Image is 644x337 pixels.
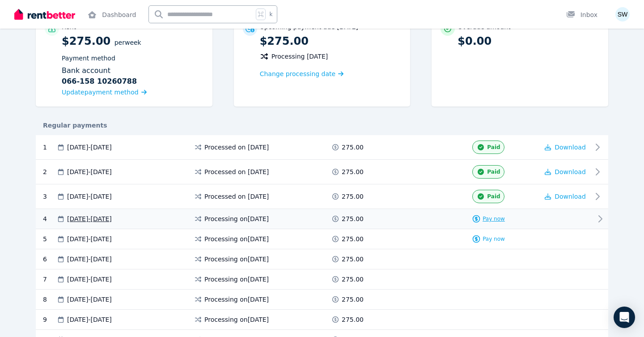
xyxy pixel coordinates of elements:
span: Paid [487,144,500,151]
span: Paid [487,168,500,175]
span: Processing on [DATE] [204,275,269,284]
span: [DATE] - [DATE] [67,255,112,264]
span: [DATE] - [DATE] [67,167,112,176]
span: [DATE] - [DATE] [67,214,112,223]
span: [DATE] - [DATE] [67,275,112,284]
span: Change processing date [260,69,336,78]
span: 275.00 [342,192,364,201]
div: 2 [43,165,56,179]
p: Payment method [62,54,203,63]
button: Download [545,167,586,176]
span: Processing on [DATE] [204,214,269,223]
div: Inbox [566,10,597,19]
b: 066-158 10260788 [62,76,137,87]
span: 275.00 [342,255,364,264]
div: 9 [43,315,56,324]
span: 275.00 [342,167,364,176]
div: 6 [43,255,56,264]
span: Processing on [DATE] [204,255,269,264]
span: Pay now [483,215,505,222]
span: Download [555,193,586,200]
div: 7 [43,275,56,284]
div: 5 [43,235,56,243]
div: Regular payments [36,121,608,130]
span: Processed on [DATE] [204,192,269,201]
span: [DATE] - [DATE] [67,192,112,201]
span: Paid [487,193,500,200]
span: 275.00 [342,315,364,324]
span: [DATE] - [DATE] [67,295,112,304]
span: [DATE] - [DATE] [67,315,112,324]
span: Processed on [DATE] [204,143,269,152]
div: 1 [43,141,56,154]
span: Pay now [483,235,505,243]
div: 3 [43,190,56,203]
img: RentBetter [14,8,75,21]
span: per Week [114,39,141,46]
div: Open Intercom Messenger [614,307,635,328]
span: 275.00 [342,214,364,223]
span: k [269,11,272,18]
p: $275.00 [62,34,203,98]
span: Processing on [DATE] [204,235,269,243]
span: [DATE] - [DATE] [67,143,112,152]
div: Bank account [62,65,203,87]
div: 4 [43,214,56,223]
span: Processing on [DATE] [204,295,269,304]
button: Download [545,143,586,152]
span: 275.00 [342,143,364,152]
span: 275.00 [342,275,364,284]
span: [DATE] - [DATE] [67,235,112,243]
span: 275.00 [342,295,364,304]
img: Shanara Wijethunga [615,7,630,21]
span: Processed on [DATE] [204,167,269,176]
span: Download [555,144,586,151]
span: Update payment method [62,89,139,96]
span: Download [555,168,586,175]
span: 275.00 [342,235,364,243]
p: $275.00 [260,34,402,48]
button: Download [545,192,586,201]
p: $0.00 [458,34,599,48]
span: Processing [DATE] [271,52,328,61]
div: 8 [43,295,56,304]
a: Change processing date [260,69,344,78]
span: Processing on [DATE] [204,315,269,324]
